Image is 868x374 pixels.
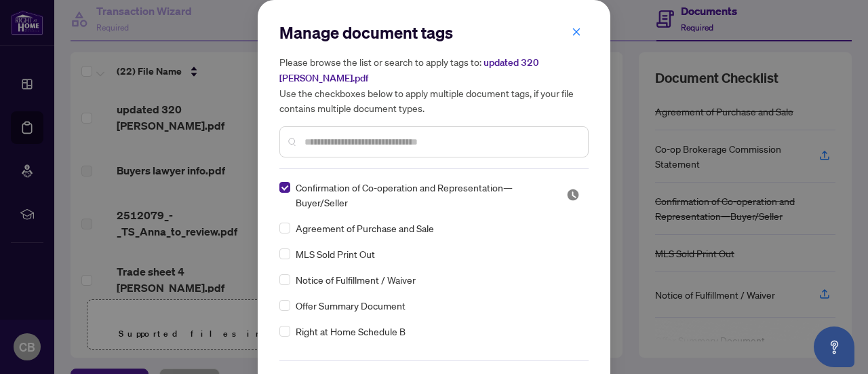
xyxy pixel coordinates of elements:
[296,221,434,236] span: Agreement of Purchase and Sale
[566,188,580,202] img: status
[296,324,406,339] span: Right at Home Schedule B
[814,326,854,367] button: Open asap
[279,54,589,115] h5: Please browse the list or search to apply tags to: Use the checkboxes below to apply multiple doc...
[279,22,589,43] h2: Manage document tags
[572,27,581,37] span: close
[566,188,580,202] span: Pending Review
[296,180,550,210] span: Confirmation of Co-operation and Representation—Buyer/Seller
[296,246,375,261] span: MLS Sold Print Out
[296,298,406,313] span: Offer Summary Document
[296,272,416,287] span: Notice of Fulfillment / Waiver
